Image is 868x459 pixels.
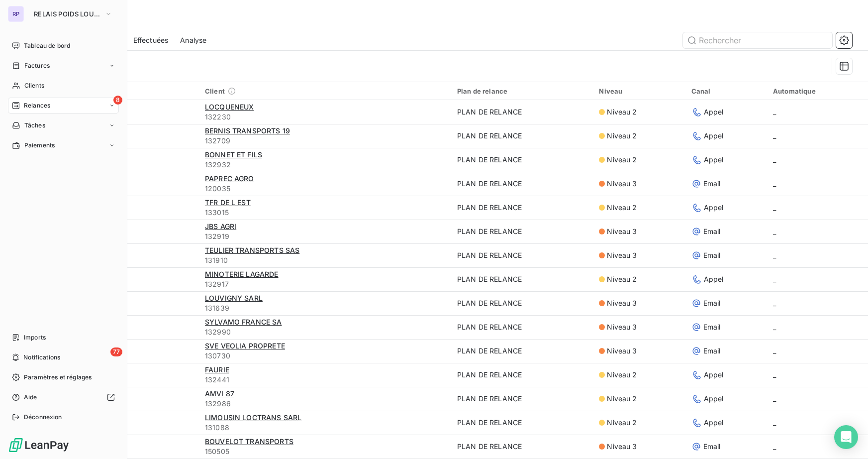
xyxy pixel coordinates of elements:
span: _ [773,394,776,403]
span: Paramètres et réglages [24,373,92,382]
span: FAURIE [205,365,229,374]
span: 133015 [205,208,445,218]
div: Plan de relance [457,87,587,95]
span: LOCQUENEUX [205,103,254,111]
td: PLAN DE RELANCE [451,196,593,220]
td: PLAN DE RELANCE [451,220,593,243]
span: Email [703,346,721,356]
td: PLAN DE RELANCE [451,124,593,148]
span: 132990 [205,327,445,337]
td: PLAN DE RELANCE [451,315,593,339]
span: Niveau 2 [607,203,637,213]
td: PLAN DE RELANCE [451,148,593,172]
span: 132441 [205,375,445,385]
span: Paiements [24,141,55,150]
span: PAPREC AGRO [205,174,254,183]
span: Aide [24,393,37,402]
td: PLAN DE RELANCE [451,291,593,315]
span: Niveau 2 [607,394,637,404]
span: Email [703,227,721,236]
span: Tâches [24,121,45,130]
td: PLAN DE RELANCE [451,172,593,196]
span: 131910 [205,255,445,265]
span: _ [773,323,776,331]
span: Email [703,322,721,332]
span: Appel [704,418,724,428]
span: Clients [24,81,44,90]
span: RELAIS POIDS LOURDS LIMOUSIN [34,10,100,18]
span: _ [773,155,776,164]
span: Niveau 2 [607,107,637,117]
div: Niveau [599,87,679,95]
span: Niveau 3 [607,250,637,260]
span: 131088 [205,423,445,433]
span: SVE VEOLIA PROPRETE [205,342,285,350]
td: PLAN DE RELANCE [451,387,593,411]
span: Relances [24,101,50,110]
td: PLAN DE RELANCE [451,339,593,363]
span: _ [773,131,776,140]
span: _ [773,418,776,427]
span: Appel [704,155,724,165]
span: 77 [110,347,122,356]
td: PLAN DE RELANCE [451,100,593,124]
span: _ [773,299,776,307]
span: Tableau de bord [24,41,70,50]
span: _ [773,442,776,451]
span: 132986 [205,399,445,409]
span: _ [773,346,776,355]
span: _ [773,108,776,116]
span: 132230 [205,112,445,122]
span: Niveau 2 [607,370,637,380]
span: _ [773,227,776,235]
span: 150505 [205,447,445,457]
span: 132917 [205,279,445,289]
span: Niveau 2 [607,155,637,165]
span: Imports [24,333,46,342]
td: PLAN DE RELANCE [451,411,593,435]
span: Niveau 2 [607,418,637,428]
span: MINOTERIE LAGARDE [205,270,279,278]
span: Appel [704,394,724,404]
span: 130730 [205,351,445,361]
td: PLAN DE RELANCE [451,267,593,291]
span: Niveau 3 [607,227,637,236]
span: Notifications [23,353,60,362]
td: PLAN DE RELANCE [451,435,593,459]
span: Effectuées [133,35,169,45]
div: Open Intercom Messenger [834,425,858,449]
span: 132919 [205,231,445,241]
span: Niveau 3 [607,346,637,356]
span: LIMOUSIN LOCTRANS SARL [205,413,301,422]
span: Niveau 3 [607,298,637,308]
span: _ [773,370,776,379]
span: Email [703,442,721,452]
span: Niveau 3 [607,442,637,452]
span: Analyse [180,35,206,45]
div: RP [8,6,24,22]
span: BONNET ET FILS [205,150,262,159]
span: _ [773,203,776,212]
span: Client [205,87,225,95]
span: BERNIS TRANSPORTS 19 [205,126,290,135]
td: PLAN DE RELANCE [451,243,593,267]
span: 8 [113,96,122,105]
span: 132932 [205,160,445,170]
span: Déconnexion [24,413,62,422]
span: SYLVAMO FRANCE SA [205,318,282,326]
span: Email [703,298,721,308]
div: Automatique [773,87,862,95]
span: AMVI 87 [205,389,234,398]
span: 120035 [205,184,445,194]
div: Canal [691,87,761,95]
span: Appel [704,203,724,213]
span: Niveau 2 [607,131,637,141]
span: Niveau 3 [607,179,637,189]
span: JBS AGRI [205,222,236,230]
span: TEULIER TRANSPORTS SAS [205,246,299,254]
span: Factures [24,61,50,70]
span: BOUVELOT TRANSPORTS [205,437,293,446]
span: _ [773,179,776,188]
span: Niveau 3 [607,322,637,332]
input: Rechercher [683,32,832,48]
